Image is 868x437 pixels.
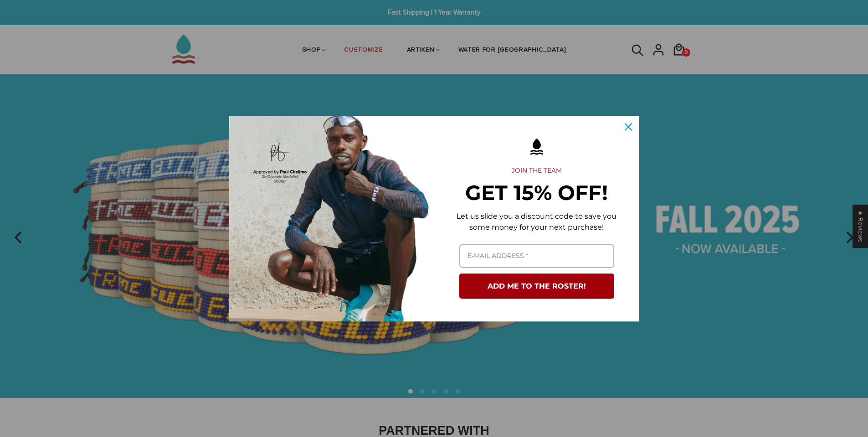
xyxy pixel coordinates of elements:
[617,116,639,138] button: Close
[459,244,614,268] input: Email field
[625,123,632,131] svg: close icon
[449,167,625,175] h2: JOIN THE TEAM
[459,274,614,299] button: ADD ME TO THE ROSTER!
[449,211,625,233] p: Let us slide you a discount code to save you some money for your next purchase!
[465,180,608,205] strong: GET 15% OFF!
